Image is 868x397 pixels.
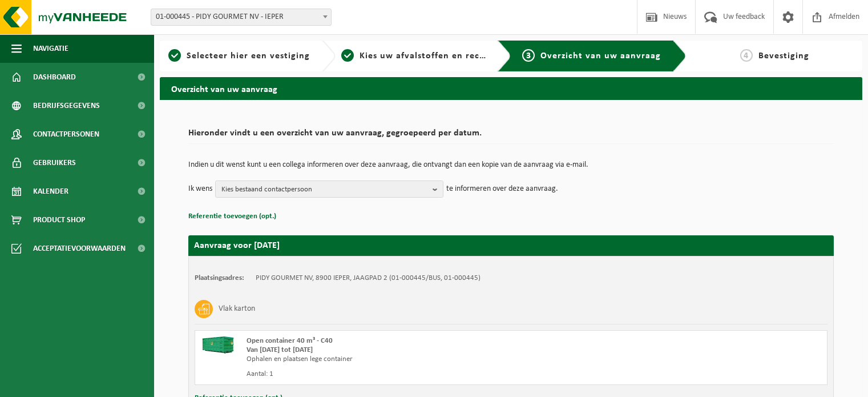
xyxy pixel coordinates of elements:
[151,9,332,26] span: 01-000445 - PIDY GOURMET NV - IEPER
[33,120,99,149] span: Contactpersonen
[221,181,428,198] span: Kies bestaand contactpersoon
[540,51,661,61] span: Overzicht van uw aanvraag
[165,49,313,63] a: 1Selecteer hier een vestiging
[446,181,558,198] p: te informeren over deze aanvraag.
[341,49,354,62] span: 2
[256,274,481,283] td: PIDY GOURMET NV, 8900 IEPER, JAAGPAD 2 (01-000445/BUS, 01-000445)
[151,9,331,25] span: 01-000445 - PIDY GOURMET NV - IEPER
[160,77,862,99] h2: Overzicht van uw aanvraag
[168,49,181,62] span: 1
[33,234,126,263] span: Acceptatievoorwaarden
[247,370,557,379] div: Aantal: 1
[188,161,834,169] p: Indien u dit wenst kunt u een collega informeren over deze aanvraag, die ontvangt dan een kopie v...
[33,177,68,206] span: Kalender
[195,274,244,282] strong: Plaatsingsadres:
[522,49,535,62] span: 3
[247,337,333,344] span: Open container 40 m³ - C40
[188,129,834,144] h2: Hieronder vindt u een overzicht van uw aanvraag, gegroepeerd per datum.
[360,51,516,61] span: Kies uw afvalstoffen en recipiënten
[33,149,76,177] span: Gebruikers
[188,181,212,198] p: Ik wens
[341,49,488,63] a: 2Kies uw afvalstoffen en recipiënten
[194,241,280,250] strong: Aanvraag voor [DATE]
[187,51,310,61] span: Selecteer hier een vestiging
[758,51,809,61] span: Bevestiging
[247,355,557,364] div: Ophalen en plaatsen lege container
[201,336,235,354] img: HK-XC-40-GN-00.png
[247,346,313,354] strong: Van [DATE] tot [DATE]
[740,49,753,62] span: 4
[215,181,443,198] button: Kies bestaand contactpersoon
[33,91,100,120] span: Bedrijfsgegevens
[219,300,255,318] h3: Vlak karton
[33,34,68,63] span: Navigatie
[33,63,76,91] span: Dashboard
[188,209,276,224] button: Referentie toevoegen (opt.)
[33,206,85,234] span: Product Shop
